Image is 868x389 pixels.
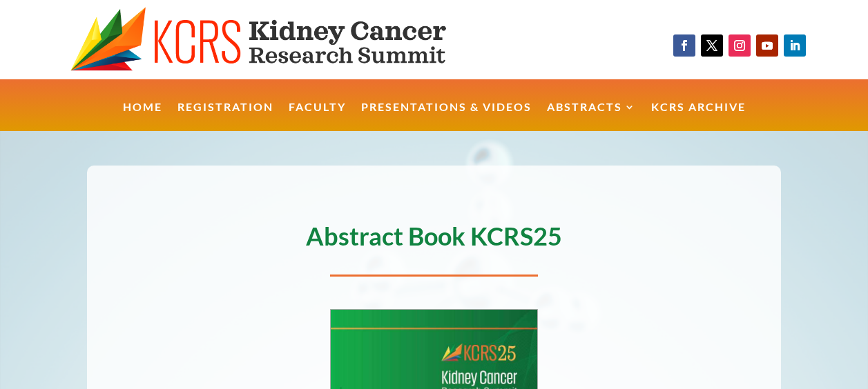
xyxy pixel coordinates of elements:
a: Follow on LinkedIn [784,34,806,57]
h1: Abstract Book KCRS25 [87,223,782,255]
img: KCRS generic logo wide [70,7,492,72]
a: Faculty [289,102,346,132]
a: Home [123,102,162,132]
a: Follow on Youtube [756,34,778,57]
a: Follow on X [701,34,723,57]
a: Presentations & Videos [361,102,532,132]
a: Registration [177,102,273,132]
a: Follow on Facebook [673,34,695,57]
a: KCRS Archive [651,102,746,132]
a: Follow on Instagram [729,34,751,57]
a: Abstracts [547,102,636,132]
